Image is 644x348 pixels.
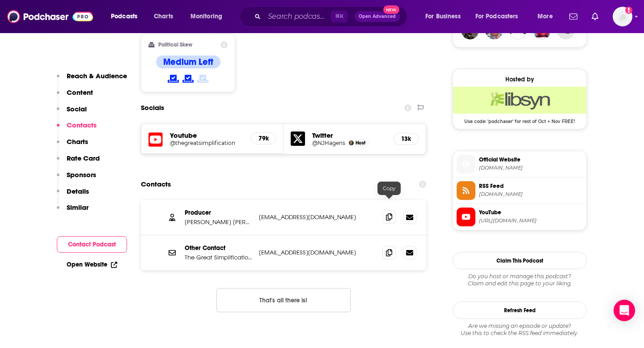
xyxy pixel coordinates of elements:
button: open menu [105,9,149,24]
p: Details [67,187,89,195]
button: open menu [470,9,531,24]
span: YouTube [479,208,583,216]
a: Show notifications dropdown [566,9,581,24]
span: Charts [154,10,173,23]
a: Show notifications dropdown [588,9,602,24]
a: Charts [148,9,178,24]
button: Rate Card [57,154,100,170]
button: Open AdvancedNew [355,11,400,22]
h2: Political Skew [158,42,192,48]
div: Search podcasts, credits, & more... [248,6,416,27]
button: open menu [184,9,234,24]
p: [PERSON_NAME] [PERSON_NAME] [185,218,252,226]
a: Open Website [67,261,117,268]
div: Open Intercom Messenger [614,300,635,321]
p: Content [67,88,93,97]
span: Podcasts [111,10,137,23]
span: Use code: 'podchaser' for rest of Oct + Nov FREE! [453,114,586,124]
img: User Profile [613,7,632,26]
h2: Contacts [141,176,171,193]
p: Similar [67,203,89,212]
h2: Socials [141,99,164,116]
div: Copy [377,182,401,195]
button: Sponsors [57,170,96,187]
a: @NJHagens [312,140,345,146]
span: For Business [425,10,461,23]
button: Details [57,187,89,204]
input: Search podcasts, credits, & more... [264,9,331,24]
img: Libsyn Deal: Use code: 'podchaser' for rest of Oct + Nov FREE! [453,87,586,114]
button: Social [57,105,87,121]
span: https://www.youtube.com/@thegreatsimplification [479,217,583,224]
h5: Youtube [170,131,244,140]
img: Nate Hagens [349,140,354,145]
span: thegreatsimplification.libsyn.com [479,191,583,198]
p: The Great Simplification with [PERSON_NAME] Podcast Email [185,254,252,261]
button: Content [57,88,93,105]
button: Refresh Feed [453,301,587,319]
p: [EMAIL_ADDRESS][DOMAIN_NAME] [259,249,375,256]
span: More [538,10,553,23]
img: Podchaser - Follow, Share and Rate Podcasts [7,8,93,25]
h5: 79k [258,135,268,142]
span: Do you host or manage this podcast? [453,273,587,280]
span: Monitoring [191,10,222,23]
h5: 13k [401,135,411,143]
span: Host [356,140,365,146]
p: Social [67,105,87,113]
p: Charts [67,137,88,146]
span: For Podcasters [475,10,518,23]
p: Other Contact [185,244,252,252]
button: Claim This Podcast [453,252,587,269]
h5: Twitter [312,131,386,140]
p: Rate Card [67,154,100,162]
div: Are we missing an episode or update? Use this to check the RSS feed immediately. [453,323,587,337]
span: Open Advanced [359,14,396,19]
p: Sponsors [67,170,96,179]
h4: Medium Left [163,56,213,68]
button: Nothing here. [216,288,351,312]
span: Logged in as megcassidy [613,7,632,26]
a: Libsyn Deal: Use code: 'podchaser' for rest of Oct + Nov FREE! [453,87,586,123]
p: Producer [185,209,252,216]
button: Reach & Audience [57,72,127,88]
span: ⌘ K [331,11,347,22]
button: open menu [531,9,564,24]
button: open menu [419,9,472,24]
span: thegreatsimplification.com [479,165,583,171]
svg: Add a profile image [625,7,632,14]
button: Contact Podcast [57,236,127,253]
p: [EMAIL_ADDRESS][DOMAIN_NAME] [259,213,375,221]
button: Similar [57,203,89,220]
button: Contacts [57,121,97,137]
a: RSS Feed[DOMAIN_NAME] [457,181,583,200]
div: Hosted by [453,76,586,83]
p: Reach & Audience [67,72,127,80]
button: Charts [57,137,88,154]
a: YouTube[URL][DOMAIN_NAME] [457,208,583,226]
a: Official Website[DOMAIN_NAME] [457,155,583,174]
span: New [383,5,399,14]
span: Official Website [479,156,583,164]
button: Show profile menu [613,7,632,26]
a: @thegreatsimplification [170,140,244,146]
p: Contacts [67,121,97,129]
div: Claim and edit this page to your liking. [453,273,587,287]
span: RSS Feed [479,182,583,190]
